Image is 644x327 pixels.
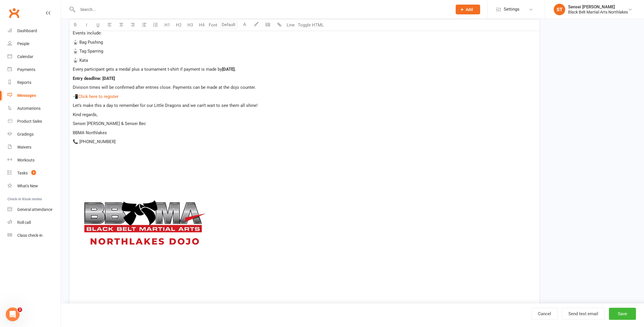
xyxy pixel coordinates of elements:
div: Dashboard [17,28,37,33]
a: What's New [7,180,61,193]
div: Messages [17,93,36,98]
span: Settings [504,3,520,16]
a: Cancel [531,308,558,320]
button: Line [285,19,296,31]
span: Division times will be confirmed after entries close. Payments can be made at the dojo counter. [73,85,256,90]
div: Automations [17,106,41,111]
span: Click here to register [78,94,118,99]
iframe: Intercom live chat [6,307,20,321]
a: Clubworx [7,6,21,20]
div: Sensei [PERSON_NAME] [568,4,628,9]
a: Automations [7,102,61,115]
div: Waivers [17,145,31,149]
span: 🥋 Bag Pushing [73,40,103,45]
div: Payments [17,67,35,72]
div: Tasks [17,171,28,175]
img: 09d834f1-3e88-4a6e-8a02-315a9064042c.png [73,154,216,298]
a: General attendance kiosk mode [7,203,61,216]
span: Sensei [PERSON_NAME] & Sensei Bec [73,121,146,126]
a: Waivers [7,141,61,154]
span: Events include: [73,30,102,36]
span: 5 [31,170,36,175]
button: Font [207,19,219,31]
span: Add [466,7,473,12]
div: Black Belt Martial Arts Northlakes [568,9,628,15]
div: ST [554,4,565,15]
span: [DATE]. [222,67,236,72]
button: U [92,19,104,31]
button: A [239,19,250,31]
span: Every participant gets a medal plus a tournament t-shirt if payment is made by [73,67,222,72]
a: Tasks 5 [7,167,61,180]
button: Send test email [562,308,605,320]
a: Product Sales [7,115,61,128]
span: Kind regards, [73,112,97,117]
div: What's New [17,184,38,188]
div: Class check-in [17,233,43,238]
div: Reports [17,80,31,85]
a: Dashboard [7,24,61,37]
a: Calendar [7,50,61,63]
span: Let’s make this a day to remember for our Little Dragons and we can’t wait to see them all shine! [73,103,258,108]
a: Gradings [7,128,61,141]
span: 2 [18,307,22,312]
div: People [17,41,29,46]
div: Roll call [17,220,31,225]
a: Workouts [7,154,61,167]
a: Roll call [7,216,61,229]
span: 📞 [PHONE_NUMBER] [73,139,116,144]
span: U [97,22,99,28]
span: 🥋 Kata [73,58,88,63]
input: Default [220,21,237,28]
a: Payments [7,63,61,76]
span: 🥋 Tag Sparring [73,49,103,54]
span: 📲 [73,94,78,99]
a: Reports [7,76,61,89]
button: Add [456,5,480,14]
button: H3 [184,19,196,31]
div: Product Sales [17,119,42,124]
button: Toggle HTML [296,19,325,31]
span: Entry deadline: [DATE] [73,76,115,81]
a: Messages [7,89,61,102]
button: H1 [161,19,173,31]
div: Calendar [17,54,33,59]
div: Gradings [17,132,34,136]
div: Workouts [17,158,34,162]
a: People [7,37,61,50]
button: Save [609,308,636,320]
span: BBMA Northlakes [73,130,107,135]
input: Search... [76,5,448,14]
a: Class kiosk mode [7,229,61,242]
button: H2 [173,19,184,31]
button: H4 [196,19,207,31]
div: General attendance [17,207,52,212]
